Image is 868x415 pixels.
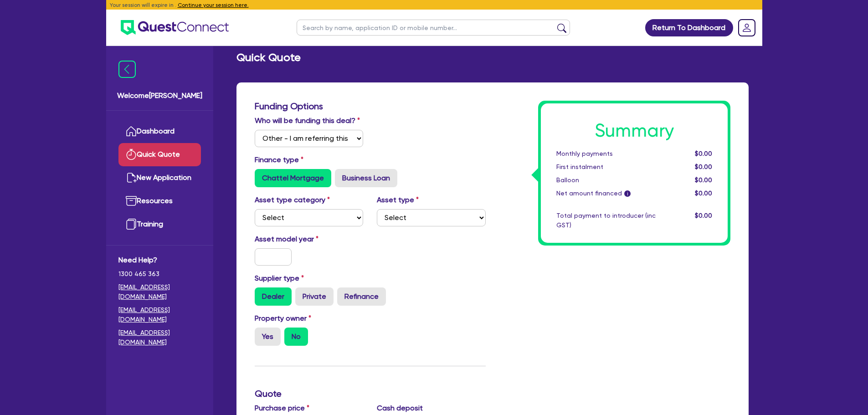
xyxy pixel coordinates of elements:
[550,175,663,185] div: Balloon
[255,195,330,205] label: Asset type category
[126,172,137,183] img: new-application
[255,287,292,306] label: Dealer
[550,162,663,172] div: First instalment
[118,328,201,347] a: [EMAIL_ADDRESS][DOMAIN_NAME]
[255,388,486,399] h3: Quote
[694,163,712,170] span: $0.00
[178,1,249,9] button: Continue your session here.
[297,20,570,36] input: Search by name, application ID or mobile number...
[556,120,712,142] h1: Summary
[694,150,712,157] span: $0.00
[550,149,663,159] div: Monthly payments
[118,213,201,236] a: Training
[255,154,303,165] label: Finance type
[284,328,308,346] label: No
[126,219,137,230] img: training
[377,195,419,205] label: Asset type
[735,16,759,40] a: Dropdown toggle
[255,115,360,126] label: Who will be funding this deal?
[694,212,712,219] span: $0.00
[118,143,201,166] a: Quick Quote
[337,287,386,306] label: Refinance
[255,313,311,324] label: Property owner
[550,211,663,230] div: Total payment to introducer (inc GST)
[694,176,712,184] span: $0.00
[121,20,229,35] img: quest-connect-logo-blue
[624,190,630,197] span: i
[118,255,201,266] span: Need Help?
[118,166,201,190] a: New Application
[236,51,301,64] h2: Quick Quote
[118,305,201,324] a: [EMAIL_ADDRESS][DOMAIN_NAME]
[126,149,137,160] img: quick-quote
[118,61,136,78] img: icon-menu-close
[118,120,201,143] a: Dashboard
[255,403,309,414] label: Purchase price
[117,90,202,101] span: Welcome [PERSON_NAME]
[377,403,423,414] label: Cash deposit
[118,282,201,302] a: [EMAIL_ADDRESS][DOMAIN_NAME]
[694,190,712,197] span: $0.00
[255,169,331,187] label: Chattel Mortgage
[255,273,304,284] label: Supplier type
[550,189,663,198] div: Net amount financed
[335,169,397,187] label: Business Loan
[255,328,281,346] label: Yes
[255,101,486,112] h3: Funding Options
[645,19,733,36] a: Return To Dashboard
[295,287,334,306] label: Private
[118,190,201,213] a: Resources
[118,269,201,279] span: 1300 465 363
[126,195,137,206] img: resources
[248,234,370,245] label: Asset model year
